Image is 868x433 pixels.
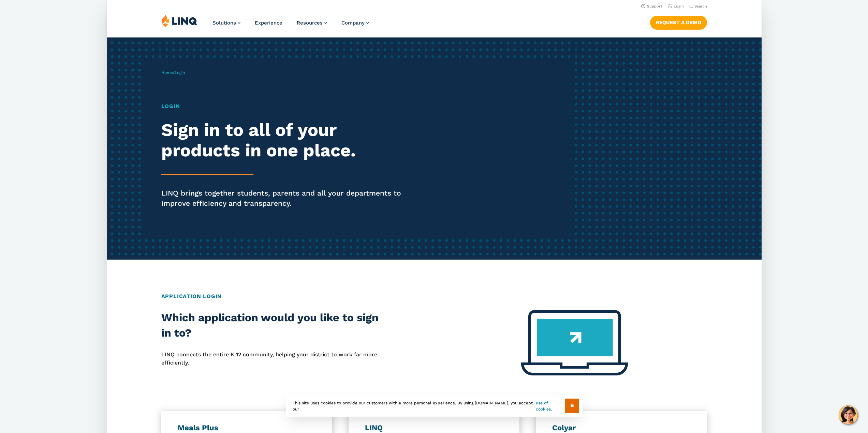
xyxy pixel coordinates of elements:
p: LINQ brings together students, parents and all your departments to improve efficiency and transpa... [161,188,414,208]
a: Home [161,70,173,75]
h3: Colyar [552,423,690,433]
span: Company [341,20,365,26]
span: / [161,70,185,75]
a: Resources [297,20,327,26]
nav: Primary Navigation [212,14,369,37]
h2: Which application would you like to sign in to? [161,310,379,341]
a: Request a Demo [650,16,707,29]
span: Login [175,70,185,75]
a: Login [667,4,683,9]
h2: Application Login [161,292,707,300]
button: Hello, have a question? Let’s chat. [839,405,858,424]
h3: Meals Plus [178,423,316,433]
img: LINQ | K‑12 Software [161,14,197,27]
h1: Login [161,102,414,110]
span: Resources [297,20,323,26]
span: Search [694,4,707,9]
nav: Utility Navigation [107,2,762,10]
h2: Sign in to all of your products in one place. [161,120,414,161]
button: Open Search Bar [689,4,707,9]
a: Support [641,4,662,9]
a: Company [341,20,369,26]
a: use of cookies. [536,400,565,412]
a: Solutions [212,20,240,26]
h3: LINQ [365,423,503,433]
a: Experience [255,20,282,26]
p: LINQ connects the entire K‑12 community, helping your district to work far more efficiently. [161,351,379,367]
div: This site uses cookies to provide our customers with a more personal experience. By using [DOMAIN... [286,395,583,417]
span: Solutions [212,20,236,26]
nav: Button Navigation [650,14,707,29]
